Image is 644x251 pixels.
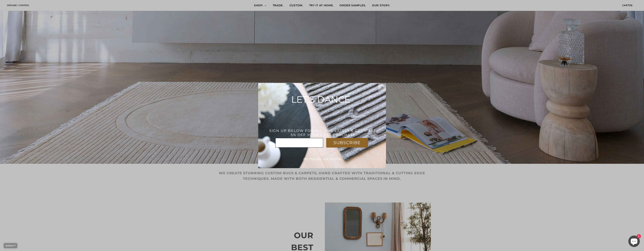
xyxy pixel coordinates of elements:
[333,140,361,145] span: SUBSCRIBE
[291,94,350,105] span: LET'S DANCE
[4,243,17,248] a: Justuno™
[378,83,386,91] div: x
[269,129,377,137] span: SIGN UP BELOW FOR ALL OUR LATEST & GREATEST. 5% OFF YOUR FIRST PURCHASE
[381,85,383,88] span: x
[303,157,341,161] span: No thanks, not for me
[297,155,347,163] div: No thanks, not for me
[627,236,641,248] inbox-online-store-chat: Shopify online store chat
[326,138,368,148] div: SUBSCRIBE
[275,138,323,148] input: Email Address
